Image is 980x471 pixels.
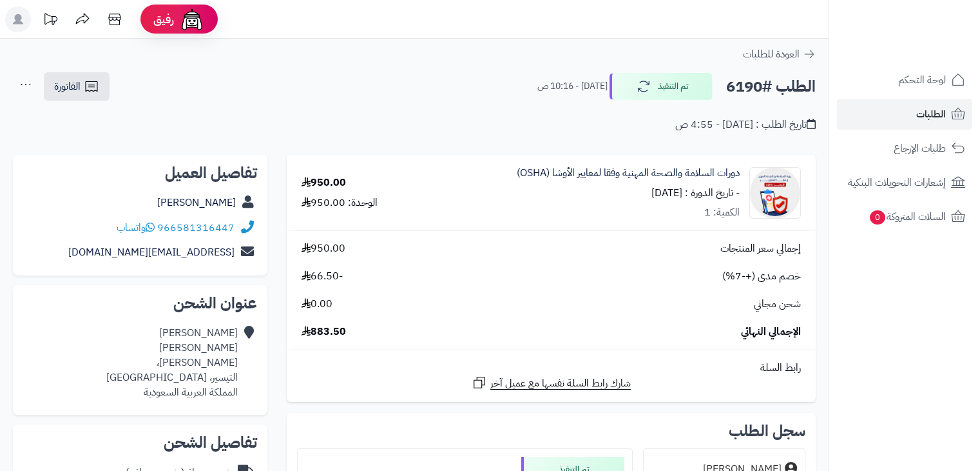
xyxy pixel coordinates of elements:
[23,435,257,450] h2: تفاصيل الشحن
[106,326,238,399] div: [PERSON_NAME] [PERSON_NAME] [PERSON_NAME]، التيسير، [GEOGRAPHIC_DATA] المملكة العربية السعودية
[472,375,631,391] a: شارك رابط السلة نفسها مع عميل آخر
[870,210,885,225] span: 0
[848,174,946,192] span: إشعارات التحويلات البنكية
[23,296,257,311] h2: عنوان الشحن
[675,117,816,132] div: تاريخ الطلب : [DATE] - 4:55 ص
[726,74,816,100] h2: الطلب #6190
[720,241,801,256] span: إجمالي سعر المنتجات
[894,139,946,157] span: طلبات الإرجاع
[179,6,205,32] img: ai-face.png
[292,361,811,376] div: رابط السلة
[490,376,631,391] span: شارك رابط السلة نفسها مع عميل آخر
[743,46,800,62] span: العودة للطلبات
[34,6,66,35] a: تحديثات المنصة
[54,79,81,94] span: الفاتورة
[869,208,946,226] span: السلات المتروكة
[117,220,155,235] a: واتساب
[892,36,968,63] img: logo-2.png
[729,423,805,439] h3: سجل الطلب
[837,99,972,130] a: الطلبات
[302,175,346,190] div: 950.00
[157,195,236,210] a: [PERSON_NAME]
[837,133,972,164] a: طلبات الإرجاع
[898,71,946,89] span: لوحة التحكم
[750,167,800,219] img: 1752420691-%D8%A7%D9%84%D8%B3%D9%84%D8%A7%D9%85%D8%A9%20%D9%88%20%D8%A7%D9%84%D8%B5%D8%AD%D8%A9%2...
[302,269,343,284] span: -66.50
[44,72,110,101] a: الفاتورة
[741,325,801,339] span: الإجمالي النهائي
[23,165,257,181] h2: تفاصيل العميل
[517,166,740,181] a: دورات السلامة والصحة المهنية وفقا لمعايير الأوشا (OSHA)
[754,297,801,312] span: شحن مجاني
[704,205,740,220] div: الكمية: 1
[153,12,174,27] span: رفيق
[722,269,801,284] span: خصم مدى (+-7%)
[837,65,972,95] a: لوحة التحكم
[302,241,345,256] span: 950.00
[651,185,740,201] small: - تاريخ الدورة : [DATE]
[916,105,946,123] span: الطلبات
[537,80,608,93] small: [DATE] - 10:16 ص
[837,201,972,232] a: السلات المتروكة0
[157,220,235,235] a: 966581316447
[302,325,346,339] span: 883.50
[302,195,378,210] div: الوحدة: 950.00
[743,46,816,62] a: العودة للطلبات
[302,297,332,312] span: 0.00
[837,167,972,198] a: إشعارات التحويلات البنكية
[68,245,235,260] a: [EMAIL_ADDRESS][DOMAIN_NAME]
[610,73,713,100] button: تم التنفيذ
